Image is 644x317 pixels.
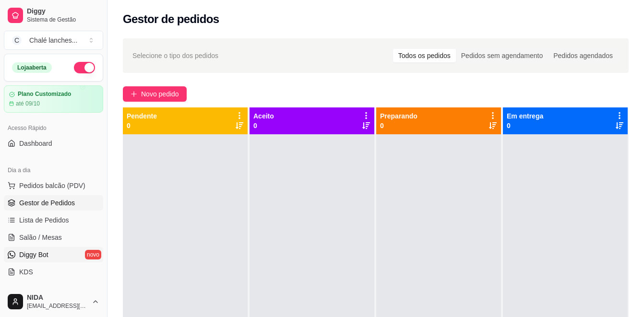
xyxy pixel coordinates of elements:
[4,136,103,151] a: Dashboard
[4,31,103,50] button: Select a team
[123,12,219,27] h2: Gestor de pedidos
[132,50,218,61] span: Selecione o tipo dos pedidos
[19,198,75,208] span: Gestor de Pedidos
[19,139,52,148] span: Dashboard
[253,111,274,121] p: Aceito
[456,49,548,62] div: Pedidos sem agendamento
[507,111,543,121] p: Em entrega
[4,290,103,313] button: NIDA[EMAIL_ADDRESS][DOMAIN_NAME]
[4,178,103,193] button: Pedidos balcão (PDV)
[27,7,99,16] span: Diggy
[548,49,618,62] div: Pedidos agendados
[12,35,22,45] span: C
[393,49,456,62] div: Todos os pedidos
[16,100,40,107] article: até 09/10
[507,121,543,130] p: 0
[19,250,48,259] span: Diggy Bot
[141,89,179,99] span: Novo pedido
[131,91,137,97] span: plus
[127,111,157,121] p: Pendente
[380,121,417,130] p: 0
[29,35,77,45] div: Chalé lanches ...
[27,294,88,302] span: NIDA
[18,91,71,98] article: Plano Customizado
[4,4,103,27] a: DiggySistema de Gestão
[380,111,417,121] p: Preparando
[19,233,62,242] span: Salão / Mesas
[4,120,103,136] div: Acesso Rápido
[27,302,88,310] span: [EMAIL_ADDRESS][DOMAIN_NAME]
[4,212,103,228] a: Lista de Pedidos
[253,121,274,130] p: 0
[4,247,103,262] a: Diggy Botnovo
[19,267,33,277] span: KDS
[4,85,103,113] a: Plano Customizadoaté 09/10
[127,121,157,130] p: 0
[74,62,95,73] button: Alterar Status
[27,16,99,23] span: Sistema de Gestão
[19,215,69,225] span: Lista de Pedidos
[123,86,187,102] button: Novo pedido
[4,163,103,178] div: Dia a dia
[19,181,85,190] span: Pedidos balcão (PDV)
[4,195,103,211] a: Gestor de Pedidos
[12,62,52,73] div: Loja aberta
[4,264,103,280] a: KDS
[4,230,103,245] a: Salão / Mesas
